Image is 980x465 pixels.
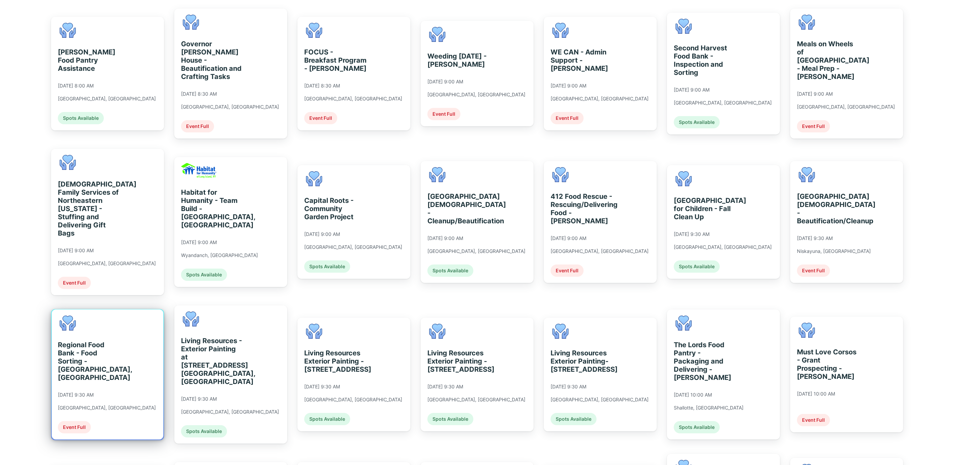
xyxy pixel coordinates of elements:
div: [GEOGRAPHIC_DATA], [GEOGRAPHIC_DATA] [427,92,525,98]
div: Governor [PERSON_NAME] House - Beautification and Crafting Tasks [181,40,243,81]
div: [DATE] 9:00 AM [797,91,833,97]
div: [DATE] 9:00 AM [427,79,463,85]
div: [GEOGRAPHIC_DATA], [GEOGRAPHIC_DATA] [551,397,649,403]
div: [DATE] 9:30 AM [427,384,463,390]
div: [PERSON_NAME] Food Pantry Assistance [58,48,120,73]
div: [DATE] 9:30 AM [58,392,94,398]
div: Event Full [797,264,830,277]
div: [GEOGRAPHIC_DATA], [GEOGRAPHIC_DATA] [674,244,772,250]
div: Living Resources - Exterior Painting at [STREET_ADDRESS] [GEOGRAPHIC_DATA], [GEOGRAPHIC_DATA] [181,337,243,386]
div: Event Full [304,112,337,124]
div: Spots Available [427,264,473,277]
div: [DATE] 9:00 AM [551,83,586,89]
div: The Lords Food Pantry - Packaging and Delivering - [PERSON_NAME] [674,341,736,382]
div: [GEOGRAPHIC_DATA], [GEOGRAPHIC_DATA] [304,397,402,403]
div: Regional Food Bank - Food Sorting - [GEOGRAPHIC_DATA], [GEOGRAPHIC_DATA] [58,341,120,382]
div: Spots Available [674,421,720,433]
div: Event Full [427,108,460,120]
div: [DATE] 9:30 AM [181,396,217,402]
div: Habitat for Humanity - Team Build - [GEOGRAPHIC_DATA], [GEOGRAPHIC_DATA] [181,188,243,229]
div: Living Resources Exterior Painting - [STREET_ADDRESS] [304,349,366,373]
div: Spots Available [551,413,597,425]
div: [DATE] 9:00 AM [674,87,709,93]
div: [GEOGRAPHIC_DATA], [GEOGRAPHIC_DATA] [427,248,525,254]
div: Event Full [551,112,584,124]
div: Spots Available [304,413,350,425]
div: [DATE] 9:30 AM [551,384,586,390]
div: Spots Available [181,425,227,437]
div: Niskayuna, [GEOGRAPHIC_DATA] [797,248,871,254]
div: Event Full [58,277,91,289]
div: [DATE] 8:30 AM [304,83,340,89]
div: Spots Available [304,260,350,273]
div: [DATE] 9:00 AM [58,247,94,254]
div: [DATE] 9:00 AM [181,239,217,245]
div: [GEOGRAPHIC_DATA], [GEOGRAPHIC_DATA] [58,96,156,102]
div: FOCUS - Breakfast Program - [PERSON_NAME] [304,48,366,73]
div: [GEOGRAPHIC_DATA], [GEOGRAPHIC_DATA] [674,100,772,106]
div: [GEOGRAPHIC_DATA], [GEOGRAPHIC_DATA] [304,96,402,102]
div: Event Full [797,120,830,132]
div: Spots Available [181,269,227,281]
div: [GEOGRAPHIC_DATA], [GEOGRAPHIC_DATA] [551,96,649,102]
div: [DATE] 9:00 AM [427,235,463,241]
div: Event Full [551,264,584,277]
div: [DATE] 8:00 AM [58,83,94,89]
div: [DATE] 9:00 AM [304,231,340,237]
div: [GEOGRAPHIC_DATA][DEMOGRAPHIC_DATA] - Cleanup/Beautification [427,192,490,225]
div: [GEOGRAPHIC_DATA], [GEOGRAPHIC_DATA] [797,104,895,110]
div: 412 Food Rescue - Rescuing/Delivering Food - [PERSON_NAME] [551,192,613,225]
div: [GEOGRAPHIC_DATA], [GEOGRAPHIC_DATA] [427,397,525,403]
div: Must Love Corsos - Grant Prospecting - [PERSON_NAME] [797,348,859,381]
div: [DATE] 10:00 AM [797,391,835,397]
div: [GEOGRAPHIC_DATA], [GEOGRAPHIC_DATA] [58,405,156,411]
div: [GEOGRAPHIC_DATA], [GEOGRAPHIC_DATA] [181,409,279,415]
div: WE CAN - Admin Support - [PERSON_NAME] [551,48,613,73]
div: [DEMOGRAPHIC_DATA] Family Services of Northeastern [US_STATE] - Stuffing and Delivering Gift Bags [58,180,120,237]
div: [DATE] 9:30 AM [797,235,833,241]
div: [GEOGRAPHIC_DATA], [GEOGRAPHIC_DATA] [58,260,156,267]
div: Meals on Wheels of [GEOGRAPHIC_DATA] - Meal Prep - [PERSON_NAME] [797,40,859,81]
div: [DATE] 9:00 AM [551,235,586,241]
div: [GEOGRAPHIC_DATA][DEMOGRAPHIC_DATA] - Beautification/Cleanup [797,192,859,225]
div: [DATE] 9:30 AM [304,384,340,390]
div: Capital Roots - Community Garden Project [304,196,366,221]
div: Event Full [58,421,91,433]
div: [DATE] 9:30 AM [674,231,709,237]
div: [GEOGRAPHIC_DATA], [GEOGRAPHIC_DATA] [181,104,279,110]
div: [GEOGRAPHIC_DATA], [GEOGRAPHIC_DATA] [304,244,402,250]
div: Second Harvest Food Bank - Inspection and Sorting [674,44,736,77]
div: [DATE] 8:30 AM [181,91,217,97]
div: Event Full [181,120,214,132]
div: Spots Available [58,112,104,124]
div: Spots Available [674,260,720,273]
div: Spots Available [427,413,473,425]
div: Weeding [DATE] - [PERSON_NAME] [427,52,490,68]
div: Living Resources Exterior Painting - [STREET_ADDRESS] [427,349,490,373]
div: Wyandanch, [GEOGRAPHIC_DATA] [181,252,258,258]
div: Event Full [797,414,830,426]
div: Spots Available [674,116,720,128]
div: Living Resources Exterior Painting- [STREET_ADDRESS] [551,349,613,373]
div: Shallotte, [GEOGRAPHIC_DATA] [674,405,744,411]
div: [GEOGRAPHIC_DATA] for Children - Fall Clean Up [674,196,736,221]
div: [GEOGRAPHIC_DATA], [GEOGRAPHIC_DATA] [551,248,649,254]
div: [DATE] 10:00 AM [674,392,712,398]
